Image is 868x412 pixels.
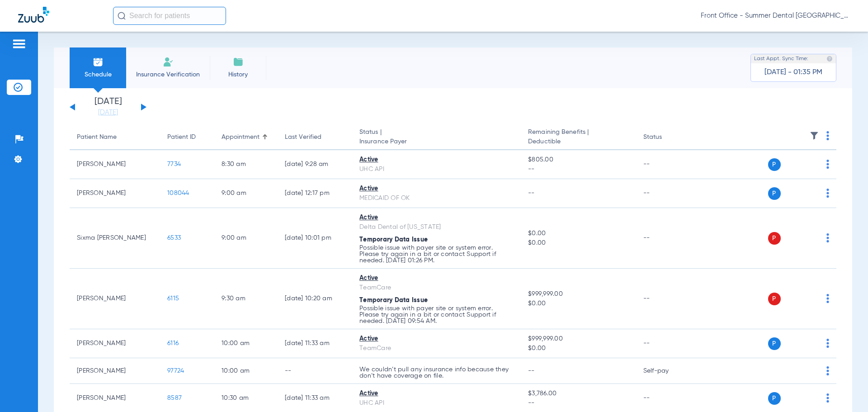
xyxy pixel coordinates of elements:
div: TeamCare [359,283,514,293]
td: 9:00 AM [214,208,278,269]
span: 6533 [167,235,181,241]
img: Zuub Logo [18,7,49,23]
span: -- [528,165,628,174]
td: 10:00 AM [214,358,278,384]
td: 9:00 AM [214,179,278,208]
span: Temporary Data Issue [359,237,428,243]
span: P [768,232,781,245]
span: $0.00 [528,229,628,238]
img: x.svg [806,294,815,303]
div: Patient ID [167,133,196,142]
td: [PERSON_NAME] [70,269,160,329]
td: Sixma [PERSON_NAME] [70,208,160,269]
td: -- [636,329,697,358]
div: Active [359,274,514,283]
img: Search Icon [118,12,126,20]
span: P [768,392,781,405]
span: 108044 [167,190,189,196]
input: Search for patients [113,7,226,25]
li: [DATE] [81,97,135,117]
span: 6115 [167,295,179,302]
img: x.svg [806,233,815,242]
td: Self-pay [636,358,697,384]
div: Delta Dental of [US_STATE] [359,223,514,232]
div: Patient ID [167,133,207,142]
div: Patient Name [77,133,153,142]
span: $0.00 [528,299,628,308]
span: Insurance Payer [359,137,514,147]
a: [DATE] [81,108,135,117]
img: x.svg [806,160,815,169]
td: -- [636,150,697,179]
img: filter.svg [810,131,819,140]
img: group-dot-blue.svg [826,189,829,198]
td: [DATE] 9:28 AM [278,150,352,179]
img: last sync help info [826,56,833,62]
img: hamburger-icon [12,38,26,49]
div: Active [359,334,514,344]
td: -- [278,358,352,384]
span: $3,786.00 [528,389,628,398]
span: Deductible [528,137,628,147]
div: UHC API [359,165,514,174]
p: Possible issue with payer site or system error. Please try again in a bit or contact Support if n... [359,305,514,324]
span: -- [528,190,535,196]
span: Insurance Verification [133,70,203,79]
div: MEDICAID OF OK [359,194,514,203]
td: 8:30 AM [214,150,278,179]
span: -- [528,368,535,374]
td: [DATE] 10:20 AM [278,269,352,329]
div: UHC API [359,398,514,408]
td: 10:00 AM [214,329,278,358]
td: [DATE] 11:33 AM [278,329,352,358]
span: P [768,158,781,171]
div: Appointment [222,133,270,142]
td: [PERSON_NAME] [70,150,160,179]
span: 7734 [167,161,181,167]
span: $999,999.00 [528,334,628,344]
span: 8587 [167,395,182,401]
td: 9:30 AM [214,269,278,329]
img: group-dot-blue.svg [826,233,829,242]
td: [PERSON_NAME] [70,179,160,208]
div: Last Verified [285,133,321,142]
span: 97724 [167,368,184,374]
td: -- [636,179,697,208]
p: We couldn’t pull any insurance info because they don’t have coverage on file. [359,366,514,379]
th: Remaining Benefits | [521,125,636,150]
span: $805.00 [528,155,628,165]
iframe: Chat Widget [823,369,868,412]
span: Last Appt. Sync Time: [754,54,808,63]
img: Schedule [93,57,104,67]
div: Active [359,389,514,398]
div: Active [359,213,514,223]
img: group-dot-blue.svg [826,366,829,375]
span: $0.00 [528,238,628,248]
img: group-dot-blue.svg [826,131,829,140]
div: Appointment [222,133,259,142]
span: Front Office - Summer Dental [GEOGRAPHIC_DATA] | Lumio Dental [701,11,850,20]
img: x.svg [806,366,815,375]
td: [DATE] 12:17 PM [278,179,352,208]
span: $999,999.00 [528,289,628,299]
div: Active [359,184,514,194]
span: [DATE] - 01:35 PM [764,68,822,77]
div: TeamCare [359,344,514,353]
img: Manual Insurance Verification [163,57,174,67]
img: x.svg [806,339,815,348]
span: -- [528,398,628,408]
img: group-dot-blue.svg [826,339,829,348]
img: group-dot-blue.svg [826,294,829,303]
div: Last Verified [285,133,345,142]
th: Status [636,125,697,150]
span: P [768,337,781,350]
img: x.svg [806,393,815,403]
td: -- [636,269,697,329]
span: History [217,70,259,79]
span: P [768,187,781,200]
span: $0.00 [528,344,628,353]
span: Temporary Data Issue [359,297,428,303]
div: Active [359,155,514,165]
img: group-dot-blue.svg [826,160,829,169]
